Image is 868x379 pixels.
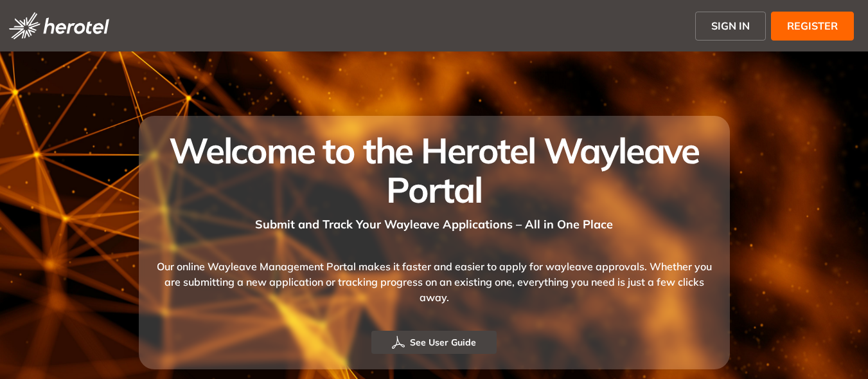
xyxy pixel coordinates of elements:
[787,18,838,33] span: REGISTER
[9,12,109,39] img: logo
[771,12,854,41] button: REGISTER
[711,18,750,33] span: SIGN IN
[410,335,476,349] span: See User Guide
[154,209,714,233] div: Submit and Track Your Wayleave Applications – All in One Place
[154,233,714,331] div: Our online Wayleave Management Portal makes it faster and easier to apply for wayleave approvals....
[695,12,766,41] button: SIGN IN
[371,331,497,354] button: See User Guide
[169,128,699,212] span: Welcome to the Herotel Wayleave Portal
